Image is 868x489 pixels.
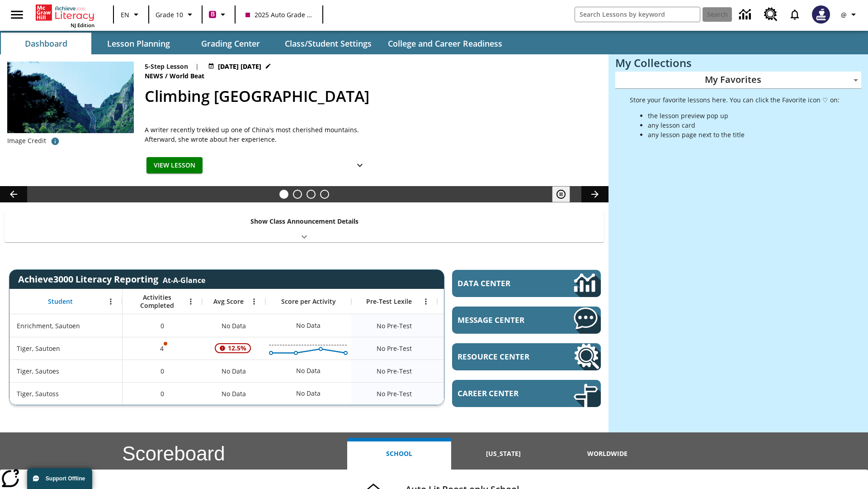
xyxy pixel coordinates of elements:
div: No Data, Tiger, Sautoen [437,337,523,360]
span: Achieve3000 Literacy Reporting [18,273,205,285]
span: No Pre-Test, Tiger, Sautoen [377,344,412,353]
button: Open Menu [104,295,118,308]
p: 4 [159,344,165,353]
span: No Data [217,384,250,403]
p: 5-Step Lesson [145,62,188,71]
div: No Data, Enrichment, Sautoen [202,314,265,337]
div: No Data, Tiger, Sautoss [292,384,325,403]
span: 0 [160,321,164,331]
div: No Data, Enrichment, Sautoen [292,316,325,335]
button: Pause [552,186,570,202]
button: Grading Center [185,33,276,54]
span: 0 [160,366,164,376]
span: No Pre-Test, Tiger, Sautoes [377,366,412,376]
button: School [347,438,451,470]
div: No Data, Tiger, Sautoss [437,382,523,405]
span: Enrichment, Sautoen [17,321,80,331]
div: No Data, Tiger, Sautoes [202,360,265,382]
button: College and Career Readiness [381,33,509,54]
button: Credit for photo and all related images: Public Domain/Charlie Fong [46,133,64,149]
div: 0, Tiger, Sautoes [123,360,202,382]
button: Slide 2 Defining Our Government's Purpose [293,190,302,199]
button: Worldwide [556,438,660,470]
a: Resource Center, Will open in new tab [452,343,601,370]
button: Dashboard [1,33,91,54]
a: Message Center [452,307,601,334]
span: No Pre-Test, Enrichment, Sautoen [377,321,412,331]
span: [DATE] [DATE] [218,62,261,71]
div: No Data, Tiger, Sautoss [202,382,265,405]
span: Data Center [458,278,543,288]
span: Career Center [458,388,547,398]
span: | [195,62,199,71]
span: Score per Activity [281,297,336,306]
h3: My Collections [615,57,861,69]
button: Profile/Settings [835,6,864,23]
button: Slide 3 Pre-release lesson [307,190,316,199]
div: My Favorites [615,72,861,89]
div: No Data, Tiger, Sautoes [292,362,325,380]
a: Home [36,4,94,22]
a: Data Center [452,270,601,297]
a: Career Center [452,380,601,407]
span: 2025 Auto Grade 10 [245,10,312,19]
li: the lesson preview pop up [648,111,840,120]
div: No Data, Enrichment, Sautoen [437,314,523,337]
span: News [145,71,165,81]
p: Store your favorite lessons here. You can click the Favorite icon ♡ on: [630,95,840,105]
div: 0, Enrichment, Sautoen [123,314,202,337]
button: Grade: Grade 10, Select a grade [152,6,199,23]
div: Home [36,3,94,29]
div: Show Class Announcement Details [5,211,604,242]
a: Resource Center, Will open in new tab [759,2,783,27]
div: No Data, Tiger, Sautoes [437,360,523,382]
a: Data Center [734,2,759,27]
div: A writer recently trekked up one of China's most cherished mountains. Afterward, she wrote about ... [145,125,371,144]
span: Tiger, Sautoes [17,366,59,376]
img: 6000 stone steps to climb Mount Tai in Chinese countryside [7,62,134,133]
button: Lesson Planning [93,33,184,54]
span: No Data [217,316,250,335]
button: Support Offline [27,468,92,489]
span: World Beat [170,71,206,81]
div: , 12.5%, Attention! This student's Average First Try Score of 12.5% is below 65%, Tiger, Sautoen [202,337,265,360]
input: search field [575,7,700,22]
span: 12.5% [224,340,250,356]
span: Student [48,297,73,306]
div: At-A-Glance [163,273,205,285]
button: Show Details [351,157,369,174]
button: Open Menu [419,295,433,308]
li: any lesson page next to the title [648,130,840,139]
span: Support Offline [46,475,85,482]
div: Pause [552,186,579,202]
p: Image Credit [7,136,46,145]
span: Message Center [458,315,547,325]
button: Open Menu [247,295,261,308]
span: 0 [160,389,164,398]
button: View Lesson [146,157,203,174]
button: Jul 22 - Jun 30 Choose Dates [206,62,273,71]
span: B [211,9,215,20]
span: Tiger, Sautoss [17,389,59,398]
p: Show Class Announcement Details [250,216,359,226]
span: Resource Center [458,351,547,362]
span: No Pre-Test, Tiger, Sautoss [377,389,412,398]
button: Select a new avatar [807,3,835,26]
a: Notifications [783,3,807,26]
button: [US_STATE] [451,438,555,470]
span: / [165,72,168,80]
button: Open Menu [184,295,198,308]
button: Language: EN, Select a language [117,6,146,23]
button: Slide 1 Climbing Mount Tai [279,190,288,199]
li: any lesson card [648,120,840,130]
button: Boost Class color is violet red. Change class color [205,6,232,23]
div: 0, Tiger, Sautoss [123,382,202,405]
span: NJ Edition [71,22,94,29]
span: EN [121,10,129,19]
button: Open side menu [4,1,30,28]
span: Avg Score [213,297,244,306]
span: Tiger, Sautoen [17,344,60,353]
span: Grade 10 [156,10,183,19]
h2: Climbing Mount Tai [145,85,598,108]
